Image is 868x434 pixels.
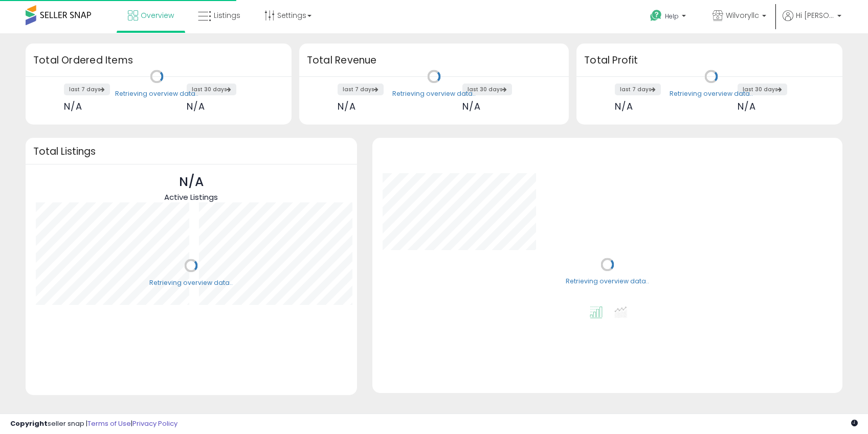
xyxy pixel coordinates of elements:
div: Retrieving overview data.. [115,89,198,98]
a: Help [642,2,696,33]
a: Terms of Use [87,419,131,428]
div: Retrieving overview data.. [149,278,233,287]
span: Listings [214,10,240,20]
span: Help [665,12,679,20]
a: Privacy Policy [132,419,177,428]
div: Retrieving overview data.. [392,89,476,98]
strong: Copyright [10,419,48,428]
div: Retrieving overview data.. [670,89,753,98]
div: seller snap | | [10,419,177,429]
span: Overview [141,10,174,20]
i: Get Help [650,9,662,22]
span: Hi [PERSON_NAME] [796,10,834,20]
a: Hi [PERSON_NAME] [783,10,841,33]
span: Wilvoryllc [726,10,759,20]
div: Retrieving overview data.. [566,277,649,286]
